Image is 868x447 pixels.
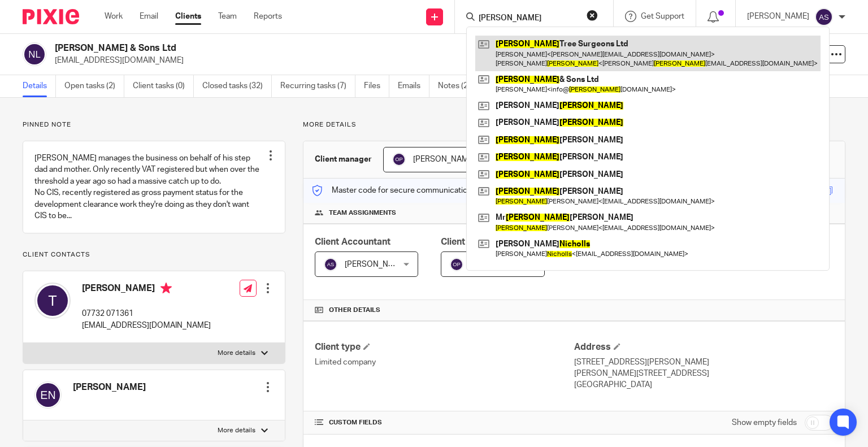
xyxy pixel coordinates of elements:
[218,426,255,435] p: More details
[329,306,380,315] span: Other details
[815,8,833,26] img: svg%3E
[55,55,692,66] p: [EMAIL_ADDRESS][DOMAIN_NAME]
[450,258,463,271] img: svg%3E
[303,120,845,129] p: More details
[392,153,406,166] img: svg%3E
[574,379,834,390] p: [GEOGRAPHIC_DATA]
[641,12,684,20] span: Get Support
[73,381,146,393] h4: [PERSON_NAME]
[55,42,565,54] h2: [PERSON_NAME] & Sons Ltd
[345,261,407,268] span: [PERSON_NAME]
[23,120,285,129] p: Pinned note
[82,283,211,297] h4: [PERSON_NAME]
[254,11,282,22] a: Reports
[315,357,574,368] p: Limited company
[587,10,598,21] button: Clear
[23,9,79,24] img: Pixie
[23,75,56,97] a: Details
[324,258,337,271] img: svg%3E
[23,250,285,259] p: Client contacts
[312,185,507,196] p: Master code for secure communications and files
[175,11,201,22] a: Clients
[478,14,579,24] input: Search
[160,283,172,294] i: Primary
[574,368,834,379] p: [PERSON_NAME][STREET_ADDRESS]
[218,349,255,358] p: More details
[34,283,71,319] img: svg%3E
[133,75,194,97] a: Client tasks (0)
[398,75,429,97] a: Emails
[23,42,46,66] img: svg%3E
[315,154,372,165] h3: Client manager
[202,75,272,97] a: Closed tasks (32)
[438,75,479,97] a: Notes (2)
[574,357,834,368] p: [STREET_ADDRESS][PERSON_NAME]
[315,418,574,427] h4: CUSTOM FIELDS
[82,320,211,331] p: [EMAIL_ADDRESS][DOMAIN_NAME]
[315,341,574,353] h4: Client type
[82,308,211,319] p: 07732 071361
[747,11,809,22] p: [PERSON_NAME]
[413,155,475,163] span: [PERSON_NAME]
[364,75,389,97] a: Files
[732,417,797,428] label: Show empty fields
[315,237,390,246] span: Client Accountant
[280,75,355,97] a: Recurring tasks (7)
[34,381,62,409] img: svg%3E
[64,75,124,97] a: Open tasks (2)
[218,11,237,22] a: Team
[329,209,396,218] span: Team assignments
[105,11,123,22] a: Work
[140,11,158,22] a: Email
[574,341,834,353] h4: Address
[441,237,505,246] span: Client Manager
